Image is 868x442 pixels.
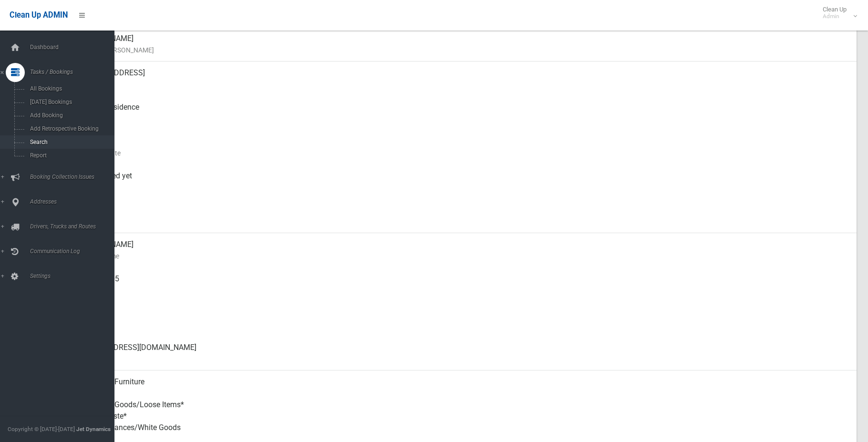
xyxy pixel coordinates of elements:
[76,250,849,262] small: Contact Name
[10,10,68,20] span: Clean Up ADMIN
[8,426,75,432] span: Copyright © [DATE]-[DATE]
[76,285,849,296] small: Mobile
[76,147,849,159] small: Collection Date
[27,273,122,279] span: Settings
[76,267,849,302] div: 0422932905
[76,44,849,56] small: Name of [PERSON_NAME]
[76,130,849,164] div: [DATE]
[27,69,122,75] span: Tasks / Bookings
[76,302,849,336] div: None given
[42,336,857,370] a: [EMAIL_ADDRESS][DOMAIN_NAME]Email
[76,79,849,90] small: Address
[818,6,856,20] span: Clean Up
[27,99,113,105] span: [DATE] Bookings
[76,426,111,432] strong: Jet Dynamics
[27,44,122,51] span: Dashboard
[76,27,849,62] div: [PERSON_NAME]
[76,96,849,130] div: Front of Residence
[27,223,122,230] span: Drivers, Trucks and Routes
[823,13,847,20] small: Admin
[76,113,849,124] small: Pickup Point
[76,182,849,193] small: Collected At
[27,174,122,180] span: Booking Collection Issues
[27,152,113,159] span: Report
[76,353,849,365] small: Email
[76,216,849,227] small: Zone
[76,62,849,96] div: [STREET_ADDRESS]
[27,198,122,205] span: Addresses
[27,125,113,132] span: Add Retrospective Booking
[76,164,849,199] div: Not collected yet
[27,139,113,145] span: Search
[76,336,849,370] div: [EMAIL_ADDRESS][DOMAIN_NAME]
[27,112,113,119] span: Add Booking
[27,248,122,255] span: Communication Log
[76,233,849,267] div: [PERSON_NAME]
[76,319,849,330] small: Landline
[27,85,113,92] span: All Bookings
[76,199,849,233] div: [DATE]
